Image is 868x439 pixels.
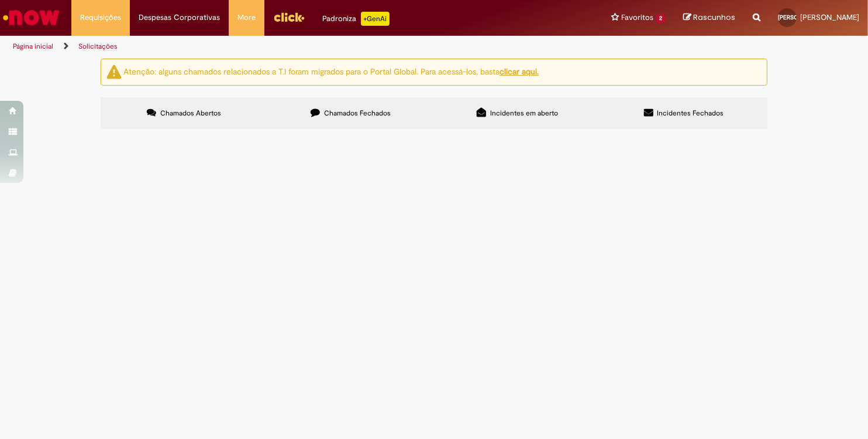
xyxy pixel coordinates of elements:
a: Solicitações [78,42,118,51]
span: Favoritos [621,12,653,23]
a: Rascunhos [683,12,735,23]
span: Incidentes em aberto [490,108,558,118]
span: 2 [656,13,666,23]
a: clicar aqui. [500,66,539,77]
img: ServiceNow [1,6,61,29]
p: +GenAi [361,12,390,26]
span: [PERSON_NAME] [778,13,824,21]
span: Requisições [80,12,121,23]
a: Página inicial [13,42,53,51]
span: Chamados Fechados [324,108,391,118]
span: Rascunhos [693,12,735,23]
span: [PERSON_NAME] [800,12,859,22]
span: Despesas Corporativas [139,12,220,23]
img: click_logo_yellow_360x200.png [273,8,305,26]
ng-bind-html: Atenção: alguns chamados relacionados a T.I foram migrados para o Portal Global. Para acessá-los,... [123,66,539,77]
span: More [237,12,256,23]
span: Chamados Abertos [160,108,221,118]
ul: Trilhas de página [9,36,570,57]
span: Incidentes Fechados [657,108,724,118]
div: Padroniza [322,12,390,26]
